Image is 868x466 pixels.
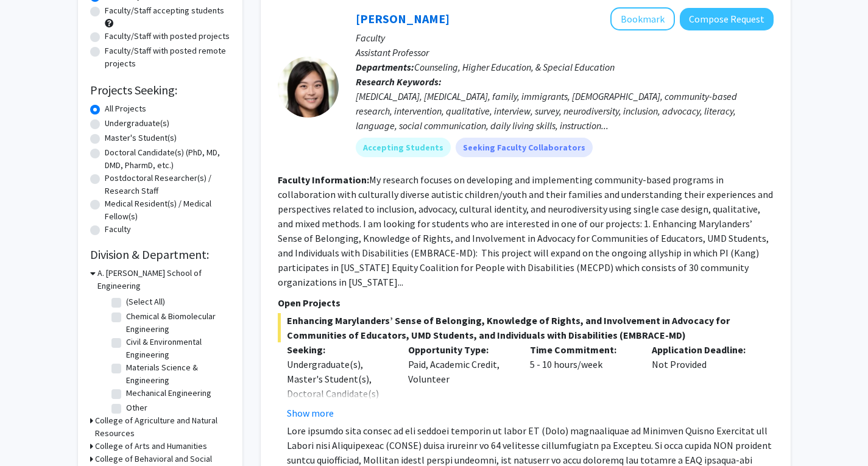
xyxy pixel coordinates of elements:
div: [MEDICAL_DATA], [MEDICAL_DATA], family, immigrants, [DEMOGRAPHIC_DATA], community-based research,... [356,89,774,133]
button: Add Veronica Kang to Bookmarks [610,7,675,30]
p: Open Projects [278,295,774,310]
p: Faculty [356,30,774,45]
label: Other [126,401,147,414]
b: Research Keywords: [356,76,442,88]
p: Assistant Professor [356,45,774,60]
label: Medical Resident(s) / Medical Fellow(s) [105,197,230,223]
mat-chip: Accepting Students [356,138,451,157]
h3: College of Arts and Humanities [95,440,207,453]
h2: Projects Seeking: [90,83,230,97]
div: Paid, Academic Credit, Volunteer [399,342,521,420]
label: Master's Student(s) [105,132,177,144]
div: 5 - 10 hours/week [521,342,643,420]
span: Enhancing Marylanders’ Sense of Belonging, Knowledge of Rights, and Involvement in Advocacy for C... [278,313,774,342]
iframe: Chat [9,411,52,457]
label: Postdoctoral Researcher(s) / Research Staff [105,172,230,197]
a: [PERSON_NAME] [356,11,450,26]
label: Chemical & Biomolecular Engineering [126,310,227,336]
label: Mechanical Engineering [126,387,211,400]
p: Opportunity Type: [408,342,512,357]
label: (Select All) [126,295,165,308]
h3: A. [PERSON_NAME] School of Engineering [97,267,230,292]
p: Application Deadline: [652,342,755,357]
span: Counseling, Higher Education, & Special Education [414,61,615,73]
h3: College of Agriculture and Natural Resources [95,414,230,440]
button: Show more [287,406,334,420]
label: Faculty/Staff with posted projects [105,30,230,43]
label: Faculty [105,223,131,236]
label: Materials Science & Engineering [126,361,227,387]
fg-read-more: My research focuses on developing and implementing community-based programs in collaboration with... [278,174,773,288]
label: All Projects [105,102,146,115]
p: Seeking: [287,342,390,357]
label: Faculty/Staff with posted remote projects [105,44,230,70]
b: Faculty Information: [278,174,369,186]
label: Doctoral Candidate(s) (PhD, MD, DMD, PharmD, etc.) [105,146,230,172]
label: Civil & Environmental Engineering [126,336,227,361]
button: Compose Request to Veronica Kang [680,8,774,30]
h2: Division & Department: [90,247,230,262]
b: Departments: [356,61,414,73]
mat-chip: Seeking Faculty Collaborators [456,138,593,157]
div: Undergraduate(s), Master's Student(s), Doctoral Candidate(s) (PhD, MD, DMD, PharmD, etc.) [287,357,390,430]
label: Faculty/Staff accepting students [105,4,224,17]
label: Undergraduate(s) [105,117,169,130]
div: Not Provided [643,342,764,420]
p: Time Commitment: [530,342,633,357]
